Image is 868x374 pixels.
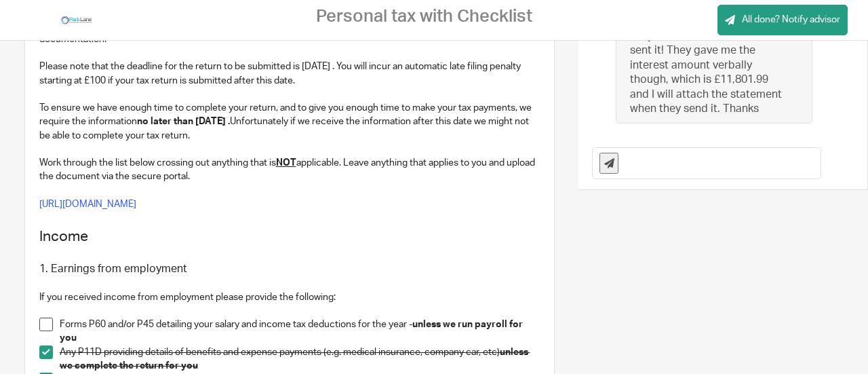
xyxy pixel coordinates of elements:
h2: Income [39,225,540,248]
u: NOT [276,158,296,168]
p: Work through the list below crossing out anything that is applicable. Leave anything that applies... [39,156,540,184]
strong: no later than [DATE] . [137,117,230,126]
strong: unless we complete the return for you [60,348,530,371]
img: Park-Lane_9(72).jpg [60,10,94,31]
h2: Personal tax with Checklist [316,6,532,27]
p: Please note that the deadline for the return to be submitted is [DATE] . You will incur an automa... [39,60,540,88]
p: To ensure we have enough time to complete your return, and to give you enough time to make your t... [39,101,540,143]
h3: 1. Earnings from employment [39,262,540,276]
p: If you received income from employment please provide the following: [39,291,540,304]
span: All done? Notify advisor [742,13,840,26]
p: Forms P60 and/or P45 detailing your salary and income tax deductions for the year - [60,318,540,345]
a: All done? Notify advisor [717,5,848,35]
a: [URL][DOMAIN_NAME] [39,200,136,209]
p: Any P11D providing details of benefits and expense payments (e.g. medical insurance, company car,... [60,345,540,373]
